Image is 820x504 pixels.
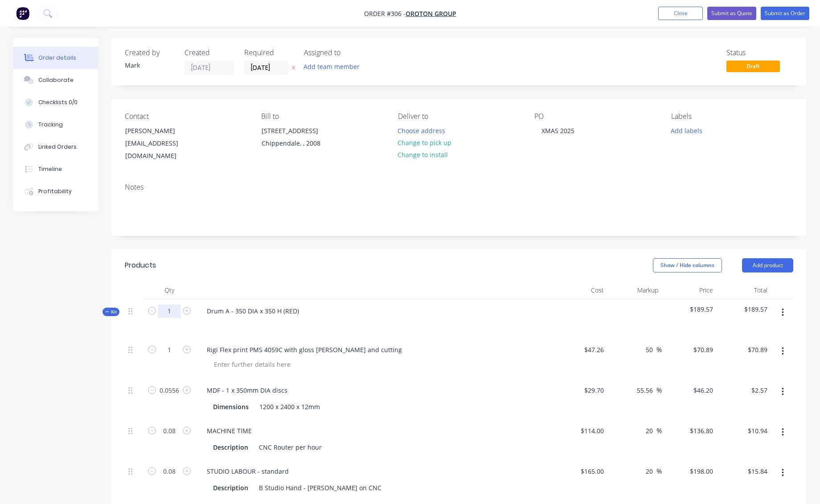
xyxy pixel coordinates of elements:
[200,465,296,478] div: STUDIO LABOUR - standard
[125,183,793,191] div: Notes
[656,345,662,355] span: %
[393,137,456,149] button: Change to pick up
[200,424,259,437] div: MACHINE TIME
[38,187,72,195] div: Profitability
[720,305,768,314] span: $189.57
[13,180,98,203] button: Profitability
[209,441,252,454] div: Description
[38,165,62,173] div: Timeline
[125,260,156,271] div: Products
[656,426,662,436] span: %
[254,124,343,153] div: [STREET_ADDRESS]Chippendale, , 2008
[38,98,78,106] div: Checklists 0/0
[717,281,771,299] div: Total
[143,281,196,299] div: Qty
[209,400,252,413] div: Dimensions
[105,309,117,315] span: Kit
[200,343,409,356] div: Rigi Flex print PMS 4059C with gloss [PERSON_NAME] and cutting
[666,124,707,136] button: Add labels
[761,7,809,20] button: Submit as Order
[299,61,365,73] button: Add team member
[125,49,174,57] div: Created by
[304,49,393,57] div: Assigned to
[13,69,98,91] button: Collaborate
[102,308,119,316] button: Kit
[398,112,520,121] div: Deliver to
[653,258,722,272] button: Show / Hide columns
[38,76,74,84] div: Collaborate
[607,281,662,299] div: Markup
[125,112,247,121] div: Contact
[200,384,295,397] div: MDF - 1 x 350mm DIA discs
[742,258,793,272] button: Add product
[534,112,656,121] div: PO
[262,125,336,137] div: [STREET_ADDRESS]
[256,400,324,413] div: 1200 x 2400 x 12mm
[125,61,174,70] div: Mark
[255,481,385,494] div: B Studio Hand - [PERSON_NAME] on CNC
[118,124,207,163] div: [PERSON_NAME][EMAIL_ADDRESS][DOMAIN_NAME]
[262,137,336,150] div: Chippendale, , 2008
[13,47,98,69] button: Order details
[13,136,98,158] button: Linked Orders
[304,61,365,73] button: Add team member
[125,125,199,137] div: [PERSON_NAME]
[726,61,780,72] span: Draft
[553,281,607,299] div: Cost
[244,49,293,57] div: Required
[656,466,662,476] span: %
[255,441,325,454] div: CNC Router per hour
[125,137,199,162] div: [EMAIL_ADDRESS][DOMAIN_NAME]
[200,305,306,317] div: Drum A - 350 DIA x 350 H (RED)
[662,281,717,299] div: Price
[656,385,662,395] span: %
[726,49,793,57] div: Status
[658,7,703,20] button: Close
[665,305,713,314] span: $189.57
[13,114,98,136] button: Tracking
[393,149,453,161] button: Change to install
[364,9,406,18] span: Order #306 -
[534,124,582,137] div: XMAS 2025
[16,7,29,20] img: Factory
[209,481,252,494] div: Description
[38,54,76,62] div: Order details
[406,9,456,18] a: Oroton Group
[393,124,450,136] button: Choose address
[38,143,77,151] div: Linked Orders
[671,112,793,121] div: Labels
[184,49,234,57] div: Created
[707,7,756,20] button: Submit as Quote
[261,112,383,121] div: Bill to
[38,121,63,129] div: Tracking
[13,158,98,180] button: Timeline
[13,91,98,114] button: Checklists 0/0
